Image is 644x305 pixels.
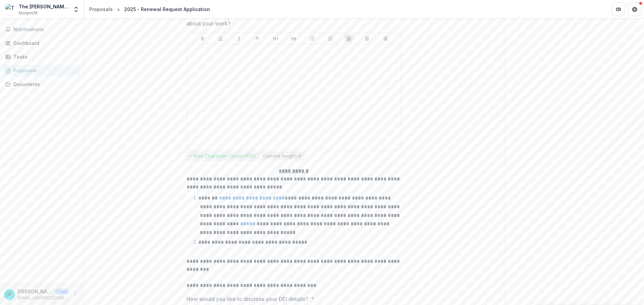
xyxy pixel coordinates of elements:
p: How would you like to disclose your DEI details? [186,295,308,303]
button: Heading 2 [290,34,298,43]
button: Notifications [3,24,81,35]
a: Dashboard [3,37,81,49]
p: OPTIONAL: Is there any other contextual information you would like NCF to know about your work? [186,11,391,27]
div: Documents [13,81,75,88]
button: Get Help [628,3,641,16]
a: Proposals [3,65,81,76]
p: User [55,289,69,295]
button: Strike [253,34,261,43]
a: Tasks [3,51,81,62]
p: Max Character Count: 1000 [194,153,256,159]
button: Ordered List [326,34,334,43]
p: Current length: 0 [263,153,301,159]
div: The [PERSON_NAME] Legacy Project Inc [19,3,69,10]
div: Proposals [89,6,113,13]
div: Tasks [13,53,75,60]
button: Italicize [235,34,243,43]
button: More [71,291,79,299]
div: Dashboard [13,40,75,47]
button: Align Left [345,34,353,43]
button: Bullet List [308,34,316,43]
a: Proposals [87,4,115,14]
button: Partners [612,3,625,16]
button: Underline [217,34,225,43]
span: Nonprofit [19,10,38,16]
p: [EMAIL_ADDRESS][DOMAIN_NAME] [17,295,69,301]
button: Bold [199,34,207,43]
button: Align Center [363,34,371,43]
button: Open entity switcher [71,3,81,16]
button: Heading 1 [272,34,280,43]
img: The Chisholm Legacy Project Inc [5,4,16,15]
button: Align Right [381,34,389,43]
div: Proposals [13,67,75,74]
div: 2025 - Renewal Request Application [124,6,210,13]
div: Jacqui Patterson [7,292,12,297]
p: [PERSON_NAME] [17,288,52,295]
span: Notifications [13,27,78,32]
nav: breadcrumb [87,4,213,14]
a: Documents [3,79,81,90]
